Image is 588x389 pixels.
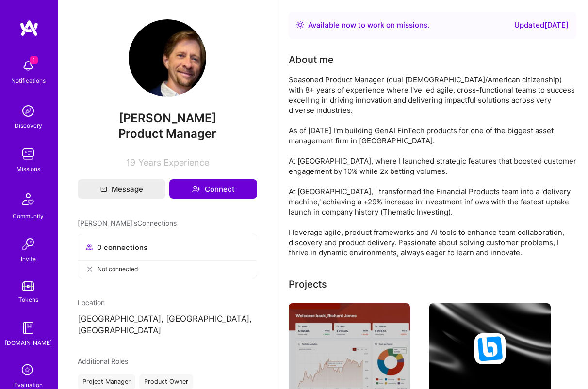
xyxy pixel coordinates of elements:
[16,164,40,174] div: Missions
[18,295,38,305] div: Tokens
[474,333,506,364] img: Company logo
[78,218,177,228] span: [PERSON_NAME]'s Connections
[30,56,38,64] span: 1
[18,318,38,338] img: guide book
[13,211,44,221] div: Community
[21,254,36,264] div: Invite
[11,76,46,86] div: Notifications
[78,313,257,337] p: [GEOGRAPHIC_DATA], [GEOGRAPHIC_DATA], [GEOGRAPHIC_DATA]
[19,361,37,380] i: icon SelectionTeam
[289,52,334,67] div: About me
[126,157,135,168] span: 19
[78,179,165,199] button: Message
[18,56,38,76] img: bell
[289,75,576,258] div: Seasoned Product Manager (dual [DEMOGRAPHIC_DATA]/American citizenship) with 8+ years of experien...
[100,186,107,192] i: icon Mail
[86,265,94,273] i: icon CloseGray
[289,277,327,292] div: Projects
[18,234,38,254] img: Invite
[86,244,93,251] i: icon Collaborator
[138,157,209,168] span: Years Experience
[16,187,40,211] img: Community
[22,281,34,291] img: tokens
[18,144,38,164] img: teamwork
[98,264,138,274] span: Not connected
[514,19,569,31] div: Updated [DATE]
[78,357,128,365] span: Additional Roles
[15,121,42,131] div: Discovery
[78,297,257,308] div: Location
[192,185,200,193] i: icon Connect
[78,234,257,278] button: 0 connectionsNot connected
[97,242,147,252] span: 0 connections
[296,21,304,29] img: Availability
[5,338,52,348] div: [DOMAIN_NAME]
[308,19,429,31] div: Available now to work on missions .
[78,111,257,125] span: [PERSON_NAME]
[18,101,38,121] img: discovery
[19,19,39,37] img: logo
[169,179,257,199] button: Connect
[129,19,206,97] img: User Avatar
[118,126,216,140] span: Product Manager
